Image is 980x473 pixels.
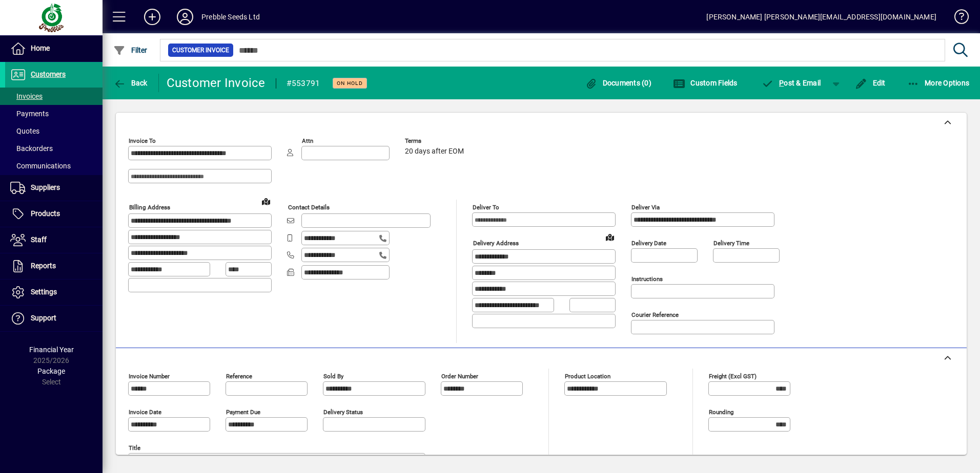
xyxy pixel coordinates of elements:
mat-label: Invoice number [129,373,170,380]
span: Invoices [10,92,43,100]
button: Post & Email [757,74,826,92]
a: Communications [5,157,103,175]
span: Terms [405,138,466,144]
mat-label: Rounding [709,408,733,416]
app-page-header-button: Back [103,74,159,92]
a: Knowledge Base [947,2,967,35]
span: Customer Invoice [172,45,229,55]
mat-label: Courier Reference [631,311,679,318]
span: On hold [337,80,363,87]
span: ost & Email [762,79,821,87]
mat-label: Product location [565,373,610,380]
mat-label: Deliver via [631,204,660,211]
a: Home [5,36,103,61]
button: Add [136,8,169,26]
span: Back [113,79,148,87]
a: Settings [5,279,103,305]
mat-label: Reference [226,373,252,380]
a: Products [5,201,103,227]
span: Products [31,209,60,218]
div: #553791 [287,75,320,92]
a: Backorders [5,140,103,157]
span: Documents (0) [585,79,651,87]
button: More Options [905,74,972,92]
button: Back [111,74,150,92]
span: Customers [31,70,66,78]
span: Package [37,367,65,375]
span: Reports [31,262,56,270]
a: View on map [602,229,618,245]
a: Staff [5,227,103,253]
span: Filter [113,46,148,54]
mat-label: Order number [441,373,478,380]
span: 20 days after EOM [405,147,464,156]
span: Communications [10,162,71,170]
span: Quotes [10,127,39,135]
div: Customer Invoice [167,75,266,91]
span: Custom Fields [673,79,738,87]
span: Support [31,314,56,322]
mat-label: Payment due [226,408,260,416]
a: Payments [5,105,103,122]
span: Home [31,44,50,52]
div: Prebble Seeds Ltd [201,9,260,25]
span: Backorders [10,144,53,153]
mat-label: Sold by [323,373,343,380]
mat-label: Deliver To [473,204,499,211]
span: P [779,79,784,87]
mat-label: Title [129,444,140,451]
span: Staff [31,235,47,244]
span: Settings [31,288,57,296]
a: Suppliers [5,175,103,201]
a: View on map [258,193,274,209]
a: Reports [5,253,103,279]
mat-label: Invoice date [129,408,161,416]
mat-label: Attn [302,137,313,144]
span: More Options [907,79,970,87]
mat-label: Instructions [631,275,663,283]
mat-label: Delivery time [713,240,749,247]
span: Suppliers [31,183,60,191]
button: Custom Fields [670,74,740,92]
mat-label: Delivery date [631,240,666,247]
span: Payments [10,110,49,118]
mat-label: Delivery status [323,408,363,416]
span: Financial Year [29,346,74,354]
a: Support [5,306,103,331]
button: Documents (0) [582,74,654,92]
button: Edit [852,74,888,92]
a: Quotes [5,122,103,140]
div: [PERSON_NAME] [PERSON_NAME][EMAIL_ADDRESS][DOMAIN_NAME] [706,9,936,25]
mat-label: Invoice To [129,137,156,144]
mat-label: Freight (excl GST) [709,373,757,380]
span: Edit [855,79,886,87]
button: Profile [169,8,201,26]
a: Invoices [5,88,103,105]
button: Filter [111,41,150,59]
